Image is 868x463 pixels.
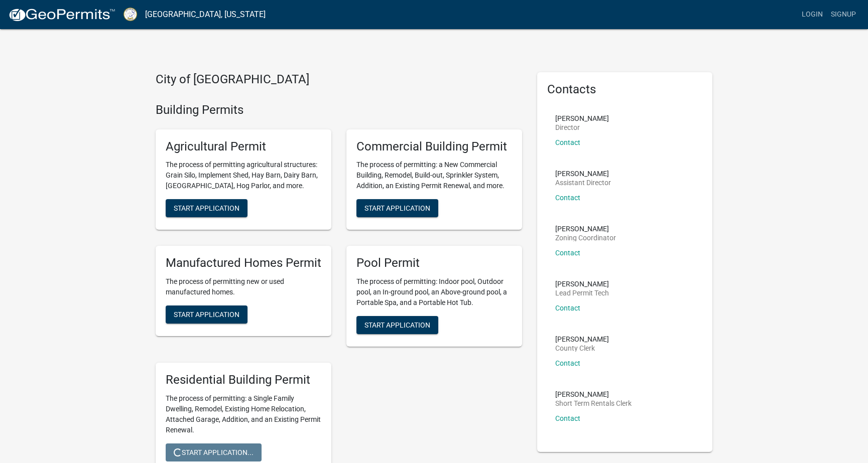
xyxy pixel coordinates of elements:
span: Start Application... [174,448,254,456]
p: [PERSON_NAME] [555,336,609,343]
p: Assistant Director [555,179,611,186]
h5: Pool Permit [356,256,512,270]
a: Contact [555,359,580,367]
p: The process of permitting: a New Commercial Building, Remodel, Build-out, Sprinkler System, Addit... [356,160,512,191]
a: Contact [555,138,580,146]
h5: Contacts [547,82,703,97]
h4: City of [GEOGRAPHIC_DATA] [156,72,522,87]
p: [PERSON_NAME] [555,115,609,122]
button: Start Application [166,305,247,324]
h4: Building Permits [156,103,522,117]
a: Contact [555,194,580,202]
p: Director [555,124,609,131]
p: Lead Permit Tech [555,289,609,296]
span: Start Application [364,321,430,329]
p: Short Term Rentals Clerk [555,400,632,407]
p: [PERSON_NAME] [555,170,611,177]
img: Putnam County, Georgia [123,8,137,21]
p: The process of permitting new or used manufactured homes. [166,276,321,297]
p: The process of permitting: a Single Family Dwelling, Remodel, Existing Home Relocation, Attached ... [166,393,321,435]
h5: Manufactured Homes Permit [166,256,321,270]
button: Start Application [356,316,438,334]
a: Signup [827,5,860,24]
a: Contact [555,304,580,312]
button: Start Application [356,199,438,217]
p: [PERSON_NAME] [555,225,616,232]
p: [PERSON_NAME] [555,280,609,287]
a: [GEOGRAPHIC_DATA], [US_STATE] [145,6,266,23]
h5: Agricultural Permit [166,139,321,154]
p: The process of permitting agricultural structures: Grain Silo, Implement Shed, Hay Barn, Dairy Ba... [166,160,321,191]
span: Start Application [174,311,239,319]
button: Start Application... [166,443,262,461]
span: Start Application [174,204,239,212]
button: Start Application [166,199,247,217]
a: Contact [555,249,580,257]
p: Zoning Coordinator [555,234,616,241]
h5: Commercial Building Permit [356,139,512,154]
a: Login [798,5,827,24]
span: Start Application [364,204,430,212]
p: The process of permitting: Indoor pool, Outdoor pool, an In-ground pool, an Above-ground pool, a ... [356,276,512,308]
h5: Residential Building Permit [166,373,321,387]
p: [PERSON_NAME] [555,391,632,398]
p: County Clerk [555,345,609,352]
a: Contact [555,414,580,422]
